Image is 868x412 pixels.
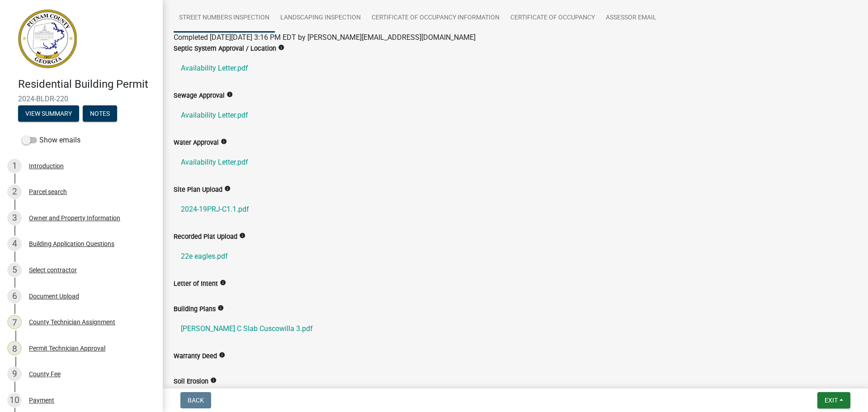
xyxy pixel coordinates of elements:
[174,4,275,33] a: Street Numbers Inspection
[18,110,79,118] wm-modal-confirm: Summary
[366,4,505,33] a: Certificate of Occupancy Information
[174,33,476,42] span: Completed [DATE][DATE] 3:16 PM EDT by [PERSON_NAME][EMAIL_ADDRESS][DOMAIN_NAME]
[505,4,600,33] a: Certificate of Occupancy
[174,140,219,146] label: Water Approval
[174,187,222,193] label: Site Plan Upload
[7,315,22,329] div: 7
[174,353,217,360] label: Warranty Deed
[7,237,22,251] div: 4
[219,352,225,358] i: info
[817,392,850,408] button: Exit
[29,293,79,299] div: Document Upload
[210,377,217,384] i: info
[226,91,233,98] i: info
[7,159,22,173] div: 1
[18,95,145,103] span: 2024-BLDR-220
[180,392,211,408] button: Back
[275,4,366,33] a: Landscaping Inspection
[29,189,67,195] div: Parcel search
[174,199,857,220] a: 2024-19PRJ-C1.1.pdf
[7,393,22,407] div: 10
[239,232,245,239] i: info
[29,319,115,325] div: County Technician Assignment
[217,305,224,311] i: info
[174,246,857,267] a: 22e eagles.pdf
[174,234,237,240] label: Recorded Plat Upload
[7,185,22,199] div: 2
[83,105,117,122] button: Notes
[29,267,77,273] div: Select contractor
[174,306,216,313] label: Building Plans
[29,345,105,351] div: Permit Technician Approval
[174,152,857,173] a: Availability Letter.pdf
[7,341,22,355] div: 8
[7,289,22,303] div: 6
[174,104,857,126] a: Availability Letter.pdf
[7,367,22,381] div: 9
[174,379,208,385] label: Soil Erosion
[825,397,838,404] span: Exit
[83,110,117,118] wm-modal-confirm: Notes
[7,263,22,277] div: 5
[22,135,80,146] label: Show emails
[18,105,79,122] button: View Summary
[220,279,226,286] i: info
[18,78,156,91] h4: Residential Building Permit
[29,163,64,169] div: Introduction
[29,397,54,403] div: Payment
[224,185,231,192] i: info
[7,211,22,225] div: 3
[174,93,225,99] label: Sewage Approval
[221,138,227,145] i: info
[29,241,114,247] div: Building Application Questions
[600,4,662,33] a: Assessor Email
[174,46,276,52] label: Septic System Approval / Location
[29,371,61,377] div: County Fee
[188,397,204,404] span: Back
[29,215,120,221] div: Owner and Property Information
[18,9,77,68] img: Putnam County, Georgia
[174,57,857,79] a: Availability Letter.pdf
[278,44,284,51] i: info
[174,318,857,340] a: [PERSON_NAME] C Slab Cuscowilla 3.pdf
[174,281,218,287] label: Letter of Intent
